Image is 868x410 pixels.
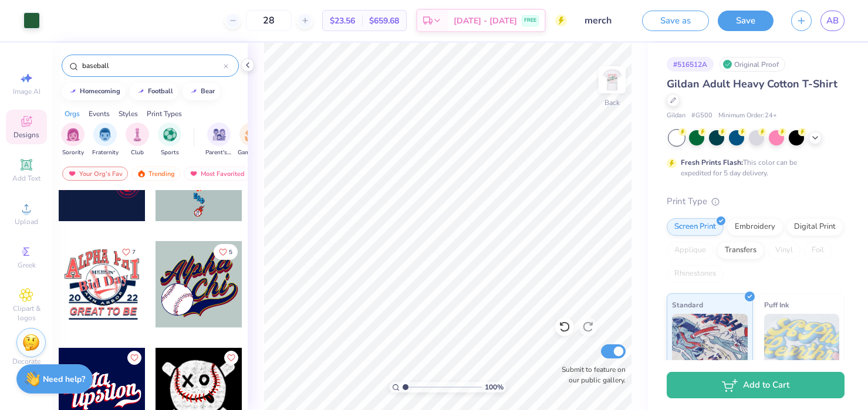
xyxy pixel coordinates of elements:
[764,314,840,372] img: Puff Ink
[681,157,825,178] div: This color can be expedited for 5 day delivery.
[667,372,845,398] button: Add to Cart
[18,260,36,270] span: Greek
[555,364,626,385] label: Submit to feature on our public gallery.
[245,128,258,141] img: Game Day Image
[804,242,832,259] div: Foil
[667,242,714,259] div: Applique
[80,88,120,94] div: homecoming
[147,109,182,119] div: Print Types
[205,148,232,157] span: Parent's Weekend
[205,123,232,157] div: filter for Parent's Weekend
[820,11,845,31] a: AB
[718,111,777,121] span: Minimum Order: 24 +
[786,218,843,236] div: Digital Print
[214,244,238,260] button: Like
[92,148,119,157] span: Fraternity
[229,249,232,255] span: 5
[126,123,149,157] div: filter for Club
[119,109,138,119] div: Styles
[727,218,783,236] div: Embroidery
[62,83,126,100] button: homecoming
[61,123,85,157] div: filter for Sorority
[667,57,714,72] div: # 516512A
[576,9,633,32] input: Untitled Design
[667,218,724,236] div: Screen Print
[81,60,224,72] input: Try "Alpha"
[330,15,355,27] span: $23.56
[89,109,110,119] div: Events
[764,299,789,311] span: Puff Ink
[131,128,144,141] img: Club Image
[224,351,238,365] button: Like
[136,88,146,95] img: trend_line.gif
[92,123,119,157] button: filter button
[66,128,80,141] img: Sorority Image
[189,88,198,95] img: trend_line.gif
[61,123,85,157] button: filter button
[826,14,839,28] span: AB
[183,83,220,100] button: bear
[62,167,128,181] div: Your Org's Fav
[117,244,141,260] button: Like
[600,68,624,92] img: Back
[12,357,40,366] span: Decorate
[131,167,180,181] div: Trending
[68,88,77,95] img: trend_line.gif
[15,217,38,226] span: Upload
[768,242,801,259] div: Vinyl
[454,15,517,27] span: [DATE] - [DATE]
[681,158,743,167] strong: Fresh Prints Flash:
[12,174,40,183] span: Add Text
[131,148,144,157] span: Club
[238,148,265,157] span: Game Day
[137,170,146,178] img: trending.gif
[158,123,181,157] div: filter for Sports
[43,374,85,385] strong: Need help?
[485,382,504,392] span: 100 %
[92,123,119,157] div: filter for Fraternity
[238,123,265,157] button: filter button
[158,123,181,157] button: filter button
[212,128,226,141] img: Parent's Weekend Image
[65,109,80,119] div: Orgs
[524,16,536,25] span: FREE
[672,314,748,372] img: Standard
[13,87,40,96] span: Image AI
[604,97,620,108] div: Back
[148,88,173,94] div: football
[238,123,265,157] div: filter for Game Day
[717,242,764,259] div: Transfers
[718,11,774,31] button: Save
[667,77,837,91] span: Gildan Adult Heavy Cotton T-Shirt
[67,170,77,178] img: most_fav.gif
[189,170,198,178] img: most_fav.gif
[184,167,250,181] div: Most Favorited
[369,15,399,27] span: $659.68
[201,88,215,94] div: bear
[62,148,84,157] span: Sorority
[205,123,232,157] button: filter button
[130,83,178,100] button: football
[667,265,724,283] div: Rhinestones
[642,11,709,31] button: Save as
[667,195,845,208] div: Print Type
[99,128,112,141] img: Fraternity Image
[667,111,685,121] span: Gildan
[720,57,785,72] div: Original Proof
[163,128,177,141] img: Sports Image
[246,10,292,31] input: – –
[161,148,179,157] span: Sports
[13,130,39,140] span: Designs
[691,111,712,121] span: # G500
[6,304,47,323] span: Clipart & logos
[132,249,136,255] span: 7
[127,351,141,365] button: Like
[672,299,703,311] span: Standard
[126,123,149,157] button: filter button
